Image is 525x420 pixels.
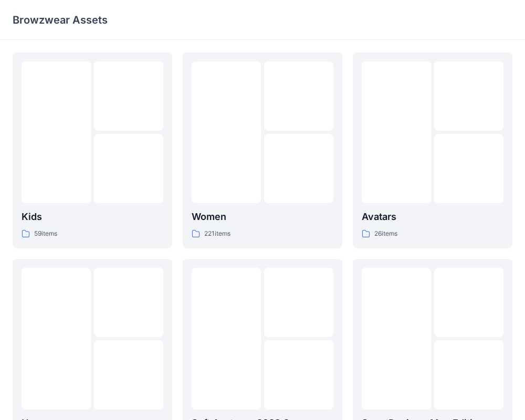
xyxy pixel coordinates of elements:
p: Browzwear Assets [13,13,108,27]
p: Avatars [362,209,503,224]
a: Kids59items [13,52,172,248]
p: 59 items [34,228,57,239]
p: Kids [22,209,163,224]
a: Avatars26items [353,52,512,248]
p: Women [192,209,333,224]
p: 26 items [374,228,397,239]
a: Women221items [183,52,342,248]
p: 221 items [204,228,230,239]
